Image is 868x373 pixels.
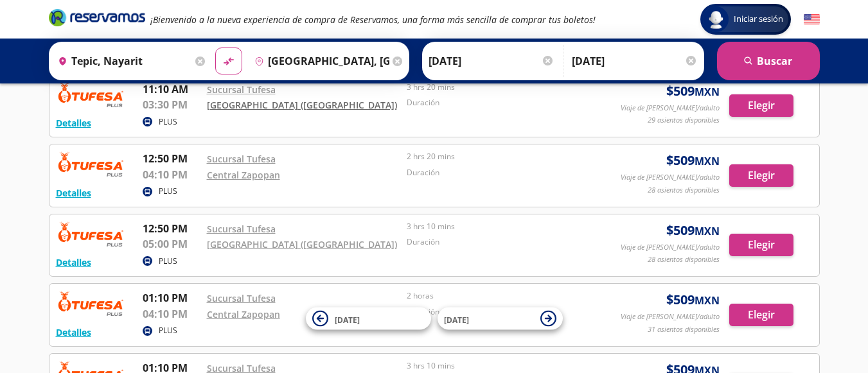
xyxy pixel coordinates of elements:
[207,83,276,96] a: Sucursal Tufesa
[207,238,397,250] a: [GEOGRAPHIC_DATA] ([GEOGRAPHIC_DATA])
[695,154,720,168] small: MXN
[407,360,601,372] p: 3 hrs 10 mins
[53,45,193,77] input: Buscar Origen
[143,82,200,97] p: 11:10 AM
[207,223,276,235] a: Sucursal Tufesa
[444,314,469,325] span: [DATE]
[249,45,389,77] input: Buscar Destino
[407,236,601,248] p: Duración
[695,85,720,99] small: MXN
[56,325,91,339] button: Detalles
[621,172,720,183] p: Viaje de [PERSON_NAME]/adulto
[729,304,793,326] button: Elegir
[207,153,276,165] a: Sucursal Tufesa
[207,308,280,320] a: Central Zapopan
[159,116,177,128] p: PLUS
[207,169,280,181] a: Central Zapopan
[648,115,720,126] p: 29 asientos disponibles
[143,151,200,166] p: 12:50 PM
[143,306,200,322] p: 04:10 PM
[648,185,720,196] p: 28 asientos disponibles
[621,103,720,114] p: Viaje de [PERSON_NAME]/adulto
[56,221,127,247] img: RESERVAMOS
[804,12,820,28] button: English
[143,221,200,236] p: 12:50 PM
[143,97,200,112] p: 03:30 PM
[648,254,720,265] p: 28 asientos disponibles
[729,13,788,26] span: Iniciar sesión
[306,308,431,330] button: [DATE]
[666,221,720,240] span: $ 509
[407,97,601,108] p: Duración
[621,311,720,322] p: Viaje de [PERSON_NAME]/adulto
[49,8,145,27] i: Brand Logo
[695,224,720,238] small: MXN
[429,45,554,77] input: Elegir Fecha
[717,42,820,80] button: Buscar
[159,186,177,197] p: PLUS
[335,314,360,325] span: [DATE]
[407,306,601,318] p: Duración
[729,164,793,187] button: Elegir
[207,292,276,304] a: Sucursal Tufesa
[143,167,200,182] p: 04:10 PM
[150,13,596,26] em: ¡Bienvenido a la nueva experiencia de compra de Reservamos, una forma más sencilla de comprar tus...
[407,221,601,232] p: 3 hrs 10 mins
[159,325,177,336] p: PLUS
[207,99,397,111] a: [GEOGRAPHIC_DATA] ([GEOGRAPHIC_DATA])
[56,151,127,177] img: RESERVAMOS
[49,8,145,31] a: Brand Logo
[666,151,720,170] span: $ 509
[56,290,127,316] img: RESERVAMOS
[143,236,200,252] p: 05:00 PM
[438,308,563,330] button: [DATE]
[666,290,720,309] span: $ 509
[666,82,720,101] span: $ 509
[621,242,720,253] p: Viaje de [PERSON_NAME]/adulto
[729,234,793,256] button: Elegir
[729,94,793,117] button: Elegir
[407,82,601,93] p: 3 hrs 20 mins
[407,151,601,162] p: 2 hrs 20 mins
[648,324,720,335] p: 31 asientos disponibles
[159,256,177,267] p: PLUS
[407,167,601,178] p: Duración
[56,186,91,200] button: Detalles
[56,82,127,107] img: RESERVAMOS
[143,290,200,306] p: 01:10 PM
[56,116,91,130] button: Detalles
[407,290,601,302] p: 2 horas
[572,45,698,77] input: Opcional
[695,293,720,308] small: MXN
[56,256,91,269] button: Detalles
